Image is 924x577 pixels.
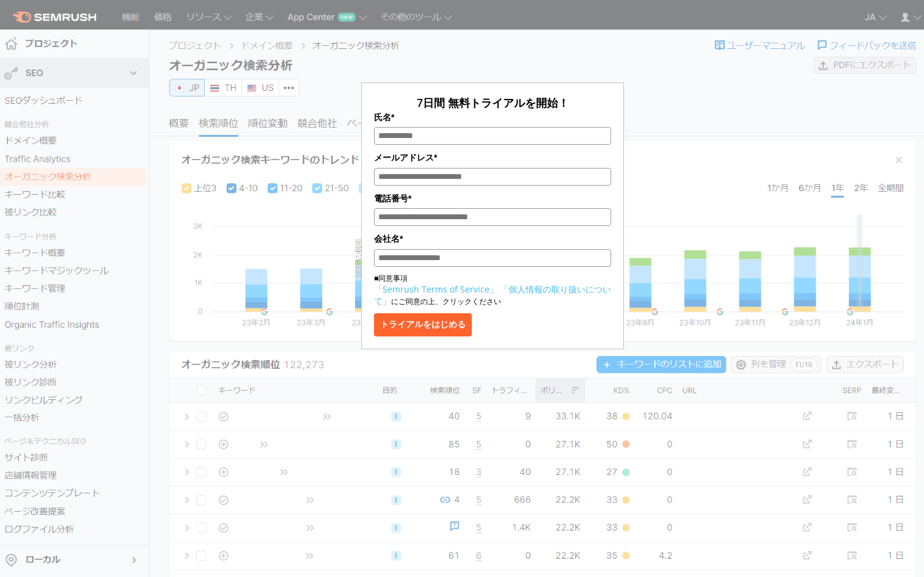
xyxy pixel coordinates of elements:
a: 「Semrush Terms of Service」 [374,283,498,295]
label: 電話番号* [374,192,611,205]
button: トライアルをはじめる [374,313,472,336]
span: 7日間 無料トライアルを開始！ [417,95,569,110]
p: ■同意事項 にご同意の上、クリックください [374,273,611,307]
label: メールアドレス* [374,151,611,164]
a: 「個人情報の取り扱いについて」 [374,283,611,307]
